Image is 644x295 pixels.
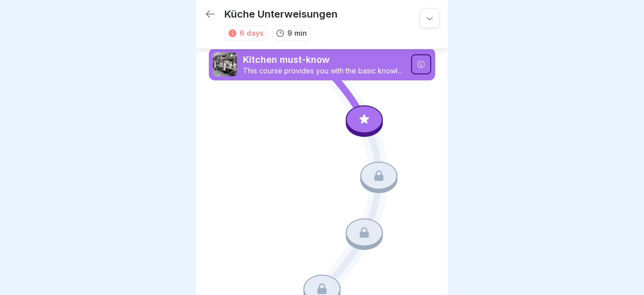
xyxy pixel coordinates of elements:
[213,52,237,76] img: gxc2tnhhndim38heekucasph.png
[239,28,264,38] div: 6 days
[287,28,307,38] p: 9 min
[243,53,405,66] p: Kitchen must-know
[243,66,405,75] p: This course provides you with the basic knowledge and skills in the kitchen at [PERSON_NAME]. The...
[224,8,338,20] p: Küche Unterweisungen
